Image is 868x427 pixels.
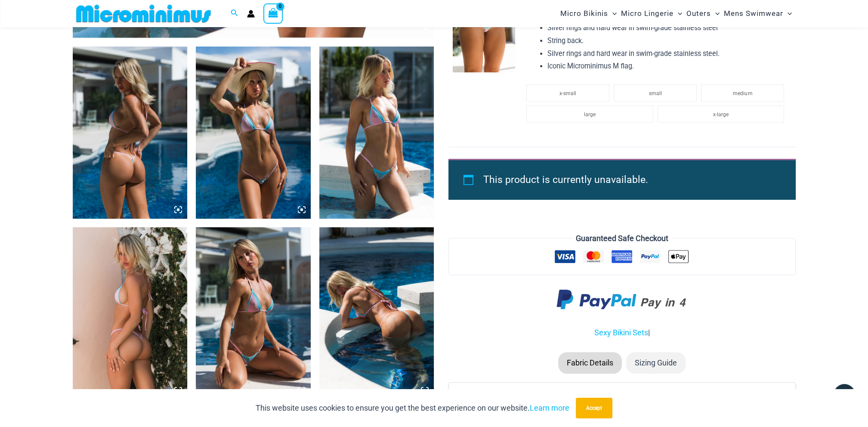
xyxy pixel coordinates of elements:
[560,3,608,25] span: Micro Bikinis
[256,402,569,415] p: This website uses cookies to ensure you get the best experience on our website.
[619,3,684,25] a: Micro LingerieMenu ToggleMenu Toggle
[584,111,596,118] span: large
[547,47,788,60] li: Silver rings and hard wear in swim-grade stainless steel.
[594,328,648,337] a: Sexy Bikini Sets
[783,3,792,25] span: Menu Toggle
[547,60,788,73] li: Iconic Microminimus M flag.
[733,90,752,96] span: medium
[649,90,662,96] span: small
[658,105,784,123] li: x-large
[196,46,311,219] img: That Summer Dawn 3063 Tri Top 4309 Micro
[559,90,576,96] span: x-small
[319,46,434,219] img: That Summer Dawn 3063 Tri Top 4303 Micro
[673,3,682,25] span: Menu Toggle
[722,3,794,25] a: Mens SwimwearMenu ToggleMenu Toggle
[701,84,784,102] li: medium
[73,46,188,219] img: That Summer Dawn 3063 Tri Top 4309 Micro
[557,1,796,26] nav: Site Navigation
[530,403,569,412] a: Learn more
[711,3,720,25] span: Menu Toggle
[526,105,653,123] li: large
[576,398,612,418] button: Accept
[684,3,722,25] a: OutersMenu ToggleMenu Toggle
[231,8,238,19] a: Search icon link
[558,352,622,374] li: Fabric Details
[263,3,283,23] a: View Shopping Cart, empty
[621,3,673,25] span: Micro Lingerie
[626,352,686,374] li: Sizing Guide
[614,84,697,102] li: small
[724,3,783,25] span: Mens Swimwear
[547,22,788,34] li: Silver rings and hard wear in swim-grade stainless steel
[448,159,795,200] div: This product is currently unavailable.
[73,4,214,23] img: MM SHOP LOGO FLAT
[608,3,617,25] span: Menu Toggle
[196,227,311,399] img: That Summer Dawn 3063 Tri Top 4303 Micro
[73,227,188,399] img: That Summer Dawn 3063 Tri Top 4303 Micro
[713,111,729,118] span: x-large
[558,3,619,25] a: Micro BikinisMenu ToggleMenu Toggle
[547,34,788,47] li: String back.
[526,84,609,102] li: x-small
[686,3,711,25] span: Outers
[448,326,795,339] p: |
[572,232,672,245] legend: Guaranteed Safe Checkout
[319,227,434,399] img: That Summer Dawn 3063 Tri Top 4309 Micro
[247,10,255,18] a: Account icon link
